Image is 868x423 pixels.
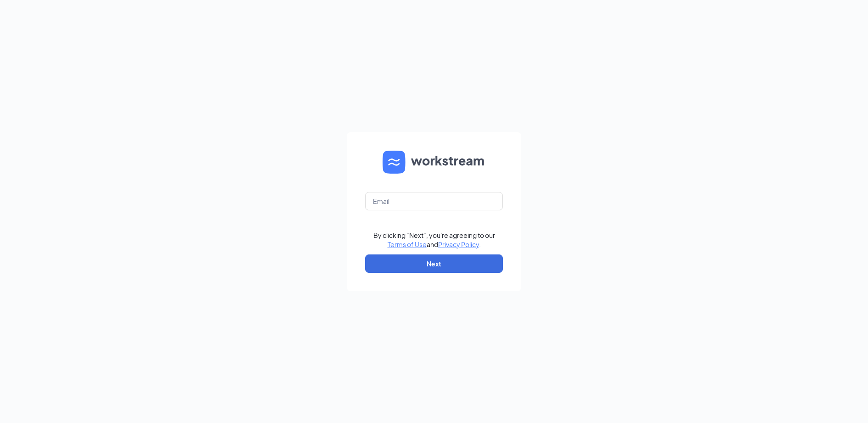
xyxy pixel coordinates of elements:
input: Email [365,192,503,210]
div: By clicking "Next", you're agreeing to our and . [373,231,495,249]
button: Next [365,254,503,273]
a: Privacy Policy [438,240,479,248]
img: WS logo and Workstream text [383,151,485,174]
a: Terms of Use [388,240,427,248]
